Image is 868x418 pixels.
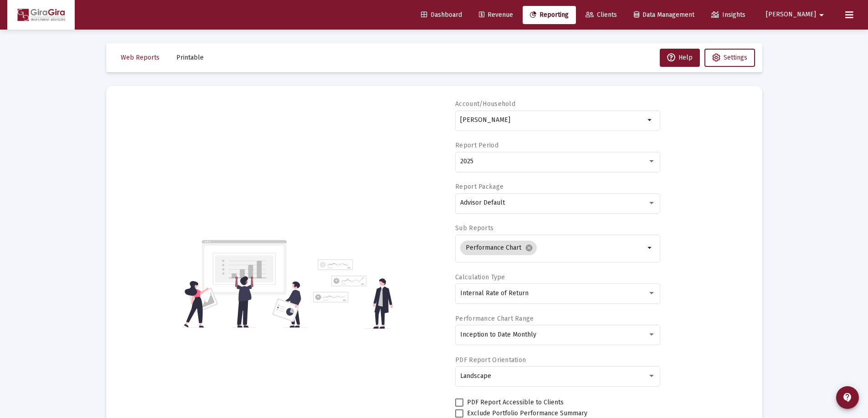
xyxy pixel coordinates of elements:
span: PDF Report Accessible to Clients [467,397,564,408]
input: Search or select an account or household [460,116,645,124]
img: reporting [182,239,308,329]
mat-icon: contact_support [842,392,853,403]
button: Settings [704,49,755,67]
mat-chip-list: Selection [460,239,645,257]
span: Insights [711,11,745,19]
span: Advisor Default [460,199,505,206]
span: Inception to Date Monthly [460,331,536,338]
button: Help [660,49,700,67]
span: Web Reports [121,54,159,61]
img: reporting-alt [313,259,393,329]
mat-icon: arrow_drop_down [816,6,827,24]
mat-icon: arrow_drop_down [645,242,656,253]
span: Revenue [479,11,513,19]
label: Report Period [455,141,498,149]
a: Clients [578,6,624,24]
span: Data Management [634,11,694,19]
a: Dashboard [414,6,469,24]
button: [PERSON_NAME] [755,5,838,24]
span: [PERSON_NAME] [766,11,816,19]
span: Printable [176,54,204,61]
label: Performance Chart Range [455,315,534,322]
a: Reporting [523,6,576,24]
span: Settings [724,54,747,61]
span: Reporting [530,11,569,19]
span: 2025 [460,157,473,165]
mat-icon: cancel [525,244,533,252]
span: Clients [586,11,617,19]
label: Account/Household [455,100,515,108]
span: Landscape [460,372,491,380]
span: Dashboard [421,11,462,19]
a: Data Management [627,6,702,24]
a: Insights [704,6,753,24]
label: Report Package [455,183,503,191]
span: Internal Rate of Return [460,289,529,297]
label: Calculation Type [455,273,505,281]
span: Help [667,54,693,61]
button: Printable [169,49,211,67]
label: PDF Report Orientation [455,356,526,364]
mat-chip: Performance Chart [460,241,537,255]
a: Revenue [472,6,520,24]
button: Web Reports [113,49,167,67]
img: Dashboard [14,6,68,24]
mat-icon: arrow_drop_down [645,115,656,126]
label: Sub Reports [455,224,493,232]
